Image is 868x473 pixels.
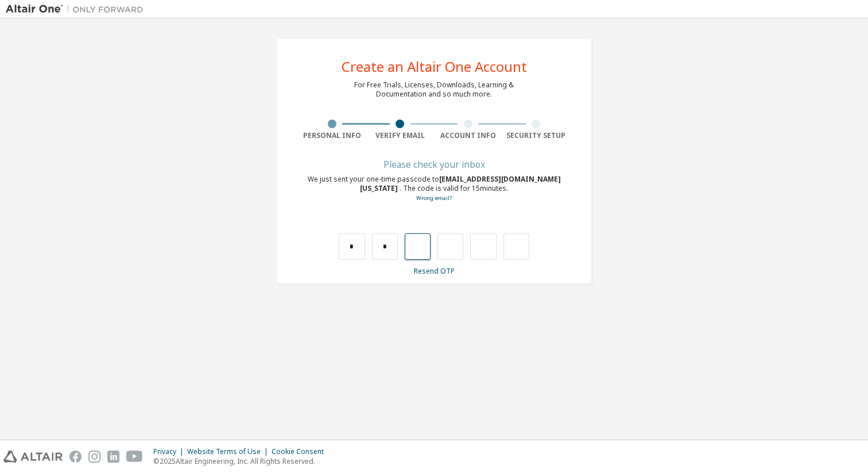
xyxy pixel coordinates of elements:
[272,447,331,456] div: Cookie Consent
[6,3,149,15] img: Altair One
[414,266,455,276] a: Resend OTP
[298,175,570,203] div: We just sent your one-time passcode to . The code is valid for 15 minutes.
[434,131,502,140] div: Account Info
[88,451,100,463] img: instagram.svg
[3,451,63,463] img: altair_logo.svg
[502,131,571,140] div: Security Setup
[107,451,119,463] img: linkedin.svg
[298,161,570,168] div: Please check your inbox
[354,80,514,99] div: For Free Trials, Licenses, Downloads, Learning & Documentation and so much more.
[69,451,82,463] img: facebook.svg
[153,456,331,466] p: © 2025 Altair Engineering, Inc. All Rights Reserved.
[298,131,366,140] div: Personal Info
[187,447,272,456] div: Website Terms of Use
[366,131,435,140] div: Verify Email
[342,60,527,74] div: Create an Altair One Account
[153,447,187,456] div: Privacy
[360,174,561,193] span: [EMAIL_ADDRESS][DOMAIN_NAME][US_STATE]
[126,451,143,463] img: youtube.svg
[416,194,452,202] a: Go back to the registration form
